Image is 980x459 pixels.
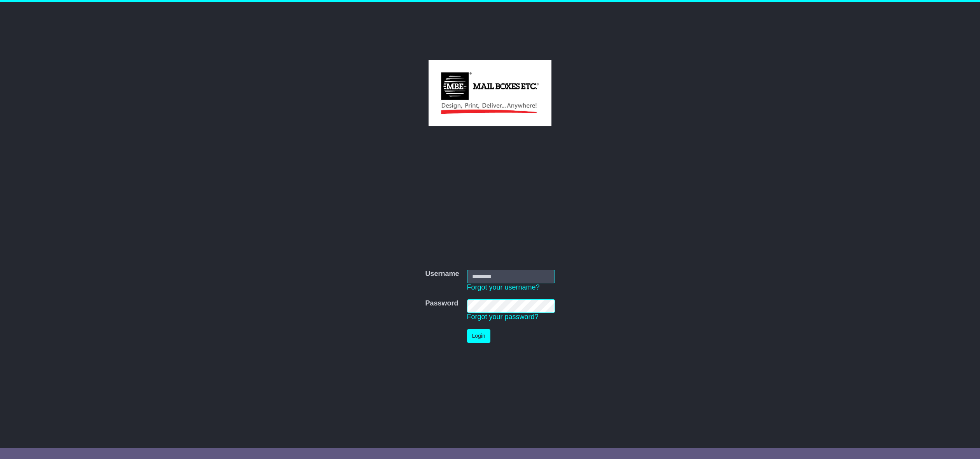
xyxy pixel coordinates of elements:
[425,299,458,308] label: Password
[467,313,539,321] a: Forgot your password?
[429,60,551,126] img: MBE Currumbin
[467,329,490,343] button: Login
[467,283,540,291] a: Forgot your username?
[425,270,459,278] label: Username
